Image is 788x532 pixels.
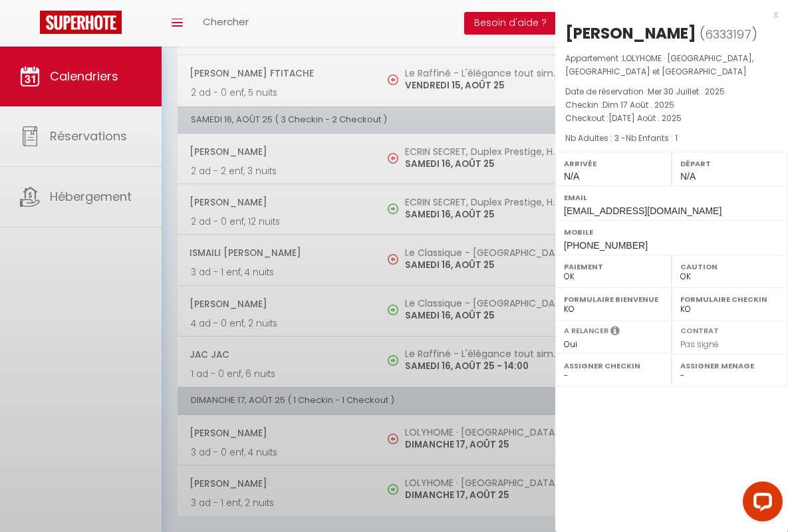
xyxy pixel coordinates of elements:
[564,205,722,216] span: [EMAIL_ADDRESS][DOMAIN_NAME]
[564,293,663,306] label: Formulaire Bienvenue
[680,325,719,334] label: Contrat
[565,85,778,98] p: Date de réservation :
[648,86,725,97] span: Mer 30 Juillet . 2025
[564,157,663,170] label: Arrivée
[700,25,757,43] span: ( )
[680,293,779,306] label: Formulaire Checkin
[564,240,648,251] span: [PHONE_NUMBER]
[680,260,779,273] label: Caution
[680,157,779,170] label: Départ
[602,99,674,110] span: Dim 17 Août . 2025
[565,98,778,112] p: Checkin :
[564,260,663,273] label: Paiement
[680,359,779,372] label: Assigner Menage
[564,325,608,336] label: A relancer
[565,112,778,125] p: Checkout :
[732,476,788,532] iframe: LiveChat chat widget
[680,338,719,350] span: Pas signé
[564,225,779,239] label: Mobile
[565,23,696,44] div: [PERSON_NAME]
[565,132,678,144] span: Nb Adultes : 3 -
[680,171,696,182] span: N/A
[626,132,678,144] span: Nb Enfants : 1
[565,53,753,77] span: LOLYHOME · [GEOGRAPHIC_DATA], [GEOGRAPHIC_DATA] et [GEOGRAPHIC_DATA]
[565,52,778,78] p: Appartement :
[564,171,579,182] span: N/A
[608,112,682,124] span: [DATE] Août . 2025
[610,325,620,340] i: Sélectionner OUI si vous souhaiter envoyer les séquences de messages post-checkout
[564,191,779,204] label: Email
[564,359,663,372] label: Assigner Checkin
[705,26,751,43] span: 6333197
[555,7,778,23] div: x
